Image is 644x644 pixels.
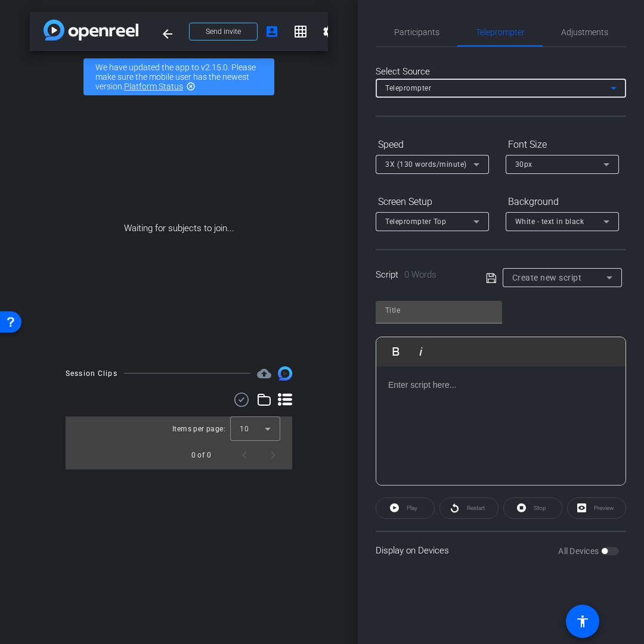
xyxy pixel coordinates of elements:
[206,27,241,36] span: Send invite
[385,160,467,169] span: 3X (130 words/minute)
[506,135,619,155] div: Font Size
[322,24,336,39] mat-icon: settings
[385,303,493,318] input: Title
[160,27,175,41] mat-icon: arrow_back
[376,531,626,570] div: Display on Devices
[558,545,601,557] label: All Devices
[575,614,590,629] mat-icon: accessibility
[293,24,308,39] mat-icon: grid_on
[191,449,211,461] div: 0 of 0
[561,28,608,36] span: Adjustments
[83,58,274,95] div: We have updated the app to v2.15.0. Please make sure the mobile user has the newest version.
[172,423,225,435] div: Items per page:
[385,217,446,226] span: Teleprompter Top
[230,441,259,469] button: Previous page
[512,273,582,282] span: Create new script
[476,28,525,36] span: Teleprompter
[394,28,439,36] span: Participants
[404,269,436,280] span: 0 Words
[278,366,292,381] img: Session clips
[515,217,584,226] span: White - text in black
[385,84,431,92] span: Teleprompter
[376,192,489,212] div: Screen Setup
[44,20,138,41] img: app-logo
[124,82,183,91] a: Platform Status
[30,102,328,354] div: Waiting for subjects to join...
[385,340,407,363] button: Bold (⌘B)
[376,65,626,79] div: Select Source
[257,366,271,381] mat-icon: cloud_upload
[376,268,469,282] div: Script
[265,24,279,39] mat-icon: account_box
[186,82,196,91] mat-icon: highlight_off
[259,441,287,469] button: Next page
[257,366,271,381] span: Destinations for your clips
[410,340,432,363] button: Italic (⌘I)
[189,23,258,41] button: Send invite
[515,160,532,169] span: 30px
[376,135,489,155] div: Speed
[66,368,117,379] div: Session Clips
[506,192,619,212] div: Background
